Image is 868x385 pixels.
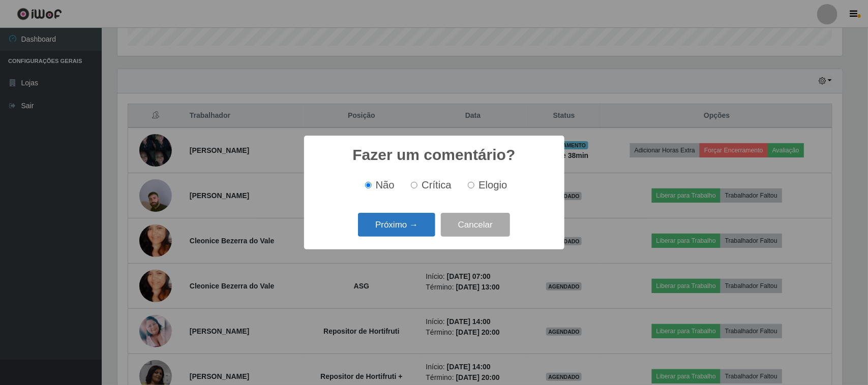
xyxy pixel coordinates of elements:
input: Elogio [468,182,474,188]
span: Elogio [478,179,507,190]
input: Crítica [411,182,417,188]
input: Não [365,182,372,188]
button: Próximo → [358,213,435,237]
button: Cancelar [441,213,510,237]
span: Crítica [422,179,452,190]
h2: Fazer um comentário? [352,146,515,164]
span: Não [376,179,395,190]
